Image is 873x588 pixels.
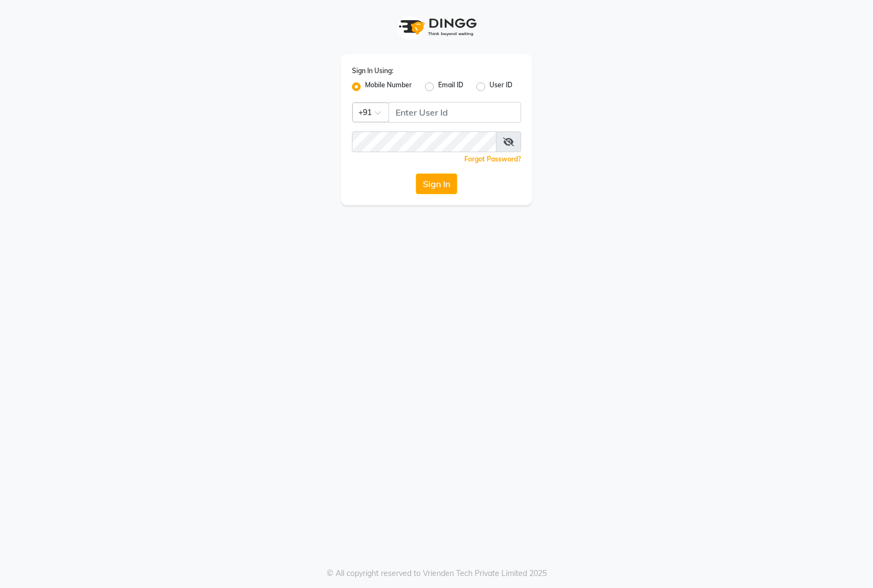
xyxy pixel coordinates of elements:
label: User ID [489,80,512,93]
label: Email ID [438,80,463,93]
label: Mobile Number [365,80,412,93]
img: logo1.svg [393,11,480,43]
a: Forgot Password? [464,155,521,163]
input: Username [388,102,521,123]
label: Sign In Using: [352,66,393,76]
button: Sign In [416,173,457,194]
input: Username [352,131,497,152]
